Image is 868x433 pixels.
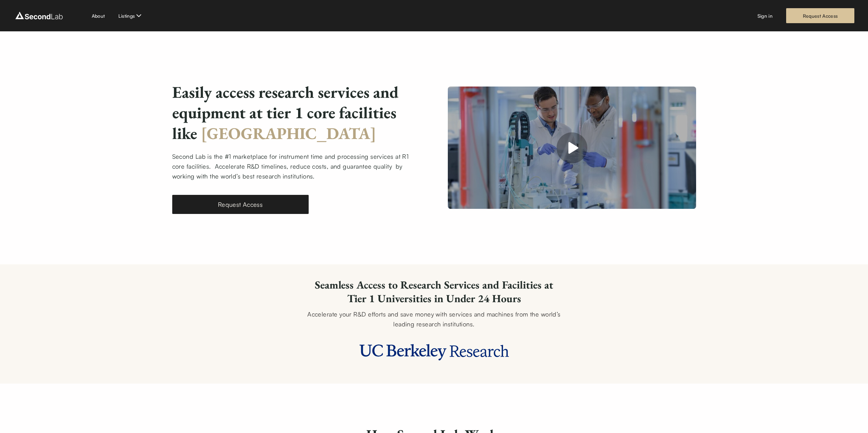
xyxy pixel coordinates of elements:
button: Listings [118,12,143,20]
h2: Seamless Access to Research Services and Facilities at Tier 1 Universities in Under 24 Hours [172,278,696,306]
a: Sign in [757,12,773,19]
a: Request Access [172,195,309,214]
div: Second Lab is the #1 marketplace for instrument time and processing services at R1 core facilitie... [172,152,421,181]
a: Request Access [786,8,854,23]
img: UC Berkeley Research [350,329,519,370]
img: play [565,140,579,155]
img: logo [14,10,64,21]
a: About [92,12,105,19]
span: [GEOGRAPHIC_DATA] [201,123,376,144]
div: Accelerate your R&D efforts and save money with services and machines from the world’s leading re... [305,309,563,329]
h1: Easily access research services and equipment at tier 1 core facilities like [172,82,421,143]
